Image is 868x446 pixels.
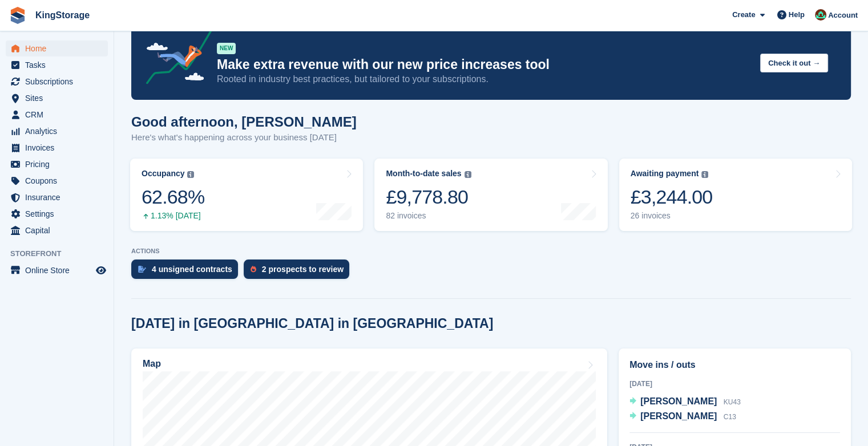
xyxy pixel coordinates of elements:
[631,169,699,179] div: Awaiting payment
[152,265,232,274] div: 4 unsigned contracts
[6,74,108,90] a: menu
[6,57,108,73] a: menu
[25,206,94,222] span: Settings
[25,107,94,123] span: CRM
[25,123,94,139] span: Analytics
[136,23,216,88] img: price-adjustments-announcement-icon-8257ccfd72463d97f412b2fc003d46551f7dbcb40ab6d574587a9cd5c0d94...
[9,7,26,24] img: stora-icon-8386f47178a22dfd0bd8f6a31ec36ba5ce8667c1dd55bd0f319d3a0aa187defe.svg
[724,413,736,421] span: C13
[25,57,94,73] span: Tasks
[629,379,840,389] div: [DATE]
[6,140,108,156] a: menu
[6,206,108,222] a: menu
[25,74,94,90] span: Subscriptions
[724,398,741,406] span: KU43
[465,171,471,178] img: icon-info-grey-7440780725fd019a000dd9b08b2336e03edf1995a4989e88bcd33f0948082b44.svg
[217,56,751,73] p: Make extra revenue with our new price increases tool
[131,260,244,285] a: 4 unsigned contracts
[386,169,461,179] div: Month-to-date sales
[631,185,713,209] div: £3,244.00
[789,9,805,21] span: Help
[25,262,94,278] span: Online Store
[142,185,204,209] div: 62.68%
[25,173,94,189] span: Coupons
[25,156,94,172] span: Pricing
[138,266,146,273] img: contract_signature_icon-13c848040528278c33f63329250d36e43548de30e8caae1d1a13099fd9432cc5.svg
[142,169,184,179] div: Occupancy
[131,248,851,255] p: ACTIONS
[25,189,94,205] span: Insurance
[6,222,108,238] a: menu
[760,54,828,72] button: Check it out →
[251,266,256,273] img: prospect-51fa495bee0391a8d652442698ab0144808aea92771e9ea1ae160a38d050c398.svg
[143,359,161,369] h2: Map
[130,159,363,231] a: Occupancy 62.68% 1.13% [DATE]
[732,9,755,21] span: Create
[6,173,108,189] a: menu
[629,395,741,409] a: [PERSON_NAME] KU43
[640,411,717,421] span: [PERSON_NAME]
[629,409,736,424] a: [PERSON_NAME] C13
[6,40,108,56] a: menu
[131,316,493,331] h2: [DATE] in [GEOGRAPHIC_DATA] in [GEOGRAPHIC_DATA]
[244,260,355,285] a: 2 prospects to review
[386,211,471,221] div: 82 invoices
[25,90,94,106] span: Sites
[6,156,108,172] a: menu
[31,6,94,25] a: KingStorage
[619,159,852,231] a: Awaiting payment £3,244.00 26 invoices
[640,396,717,406] span: [PERSON_NAME]
[131,131,357,144] p: Here's what's happening across your business [DATE]
[386,185,471,209] div: £9,778.80
[6,123,108,139] a: menu
[6,189,108,205] a: menu
[187,171,194,178] img: icon-info-grey-7440780725fd019a000dd9b08b2336e03edf1995a4989e88bcd33f0948082b44.svg
[815,9,826,21] img: John King
[629,358,840,372] h2: Move ins / outs
[25,222,94,238] span: Capital
[374,159,607,231] a: Month-to-date sales £9,778.80 82 invoices
[217,73,751,86] p: Rooted in industry best practices, but tailored to your subscriptions.
[131,114,357,129] h1: Good afternoon, [PERSON_NAME]
[701,171,708,178] img: icon-info-grey-7440780725fd019a000dd9b08b2336e03edf1995a4989e88bcd33f0948082b44.svg
[6,262,108,278] a: menu
[94,263,108,277] a: Preview store
[828,10,858,21] span: Account
[10,248,114,260] span: Storefront
[142,211,204,221] div: 1.13% [DATE]
[6,107,108,123] a: menu
[262,265,344,274] div: 2 prospects to review
[217,43,236,54] div: NEW
[25,40,94,56] span: Home
[6,90,108,106] a: menu
[25,140,94,156] span: Invoices
[631,211,713,221] div: 26 invoices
